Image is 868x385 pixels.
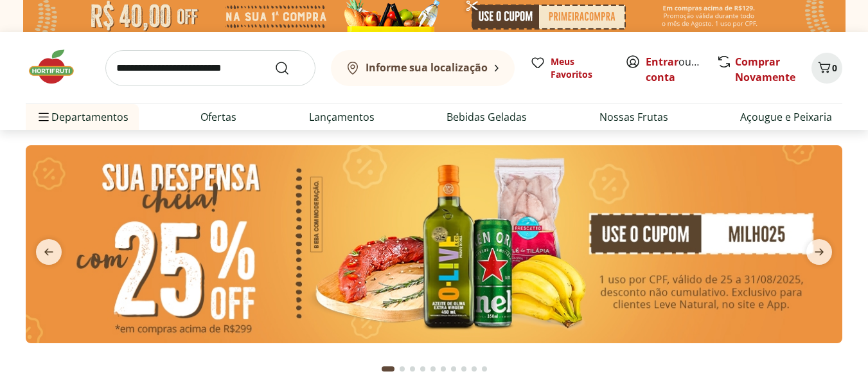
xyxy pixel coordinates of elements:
[448,354,459,384] button: Go to page 7 from fs-carousel
[796,239,842,265] button: next
[36,102,51,132] button: Menu
[428,354,438,384] button: Go to page 5 from fs-carousel
[105,50,315,86] input: search
[438,354,448,384] button: Go to page 6 from fs-carousel
[26,48,90,86] img: Hortifruti
[407,354,418,384] button: Go to page 3 from fs-carousel
[397,354,407,384] button: Go to page 2 from fs-carousel
[26,239,72,265] button: previous
[36,102,128,132] span: Departamentos
[366,60,488,75] b: Informe sua localização
[551,55,610,81] span: Meus Favoritos
[379,354,397,384] button: Current page from fs-carousel
[479,354,490,384] button: Go to page 10 from fs-carousel
[646,54,703,85] span: ou
[26,145,842,343] img: cupom
[459,354,469,384] button: Go to page 8 from fs-carousel
[646,55,678,69] a: Entrar
[832,62,837,74] span: 0
[200,109,236,125] a: Ofertas
[418,354,428,384] button: Go to page 4 from fs-carousel
[735,55,795,84] a: Comprar Novamente
[530,55,610,81] a: Meus Favoritos
[309,109,375,125] a: Lançamentos
[599,109,668,125] a: Nossas Frutas
[274,60,305,76] button: Submit Search
[646,55,716,84] a: Criar conta
[811,53,842,84] button: Carrinho
[447,109,527,125] a: Bebidas Geladas
[331,50,515,86] button: Informe sua localização
[469,354,479,384] button: Go to page 9 from fs-carousel
[740,109,832,125] a: Açougue e Peixaria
